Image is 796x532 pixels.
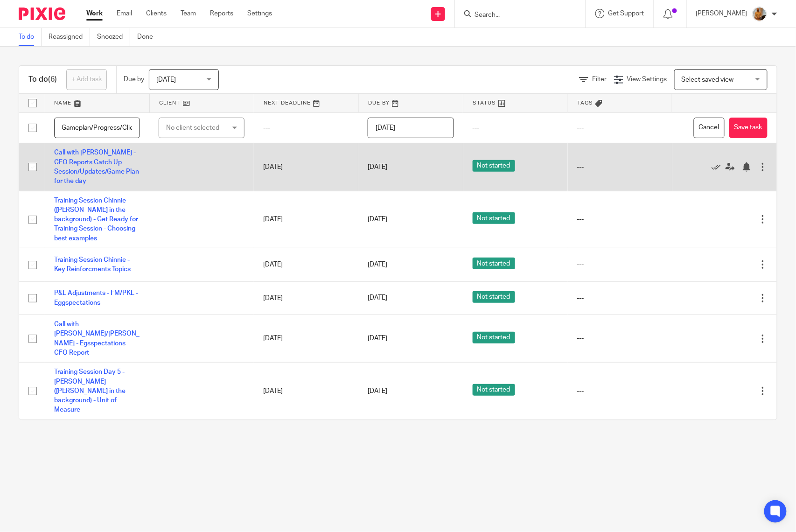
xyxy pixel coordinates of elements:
[473,332,515,343] span: Not started
[54,197,138,242] a: Training Session Chinnie ([PERSON_NAME] in the background) - Get Ready for Training Session - Cho...
[28,75,57,84] h1: To do
[474,11,558,20] input: Search
[368,295,387,301] span: [DATE]
[368,388,387,394] span: [DATE]
[54,290,138,306] a: P&L Adjustments - FM/PKL - Eggspectations
[66,69,107,90] a: + Add task
[368,164,387,170] span: [DATE]
[117,9,132,18] a: Email
[627,76,667,83] span: View Settings
[473,384,515,396] span: Not started
[48,76,57,83] span: (6)
[473,212,515,224] span: Not started
[97,28,130,46] a: Snoozed
[592,76,607,83] span: Filter
[577,260,663,269] div: ---
[463,112,568,143] td: ---
[696,9,747,18] p: [PERSON_NAME]
[577,294,663,303] div: ---
[577,386,663,396] div: ---
[86,9,103,18] a: Work
[368,216,387,223] span: [DATE]
[254,315,358,362] td: [DATE]
[54,369,126,413] a: Training Session Day 5 - [PERSON_NAME] ([PERSON_NAME] in the background) - Unit of Measure -
[137,28,160,46] a: Done
[712,162,726,172] a: Mark as done
[19,28,42,46] a: To do
[473,258,515,269] span: Not started
[729,118,768,139] button: Save task
[254,191,358,248] td: [DATE]
[577,162,663,172] div: ---
[54,149,139,184] a: Call with [PERSON_NAME] - CFO Reports Catch Up Session/Updates/Game Plan for the day
[368,336,387,342] span: [DATE]
[54,118,140,139] input: Task name
[254,248,358,281] td: [DATE]
[181,9,196,18] a: Team
[694,118,725,139] button: Cancel
[577,100,593,105] span: Tags
[254,112,358,143] td: ---
[682,77,734,83] span: Select saved view
[473,160,515,172] span: Not started
[752,7,767,21] img: 1234.JPG
[210,9,233,18] a: Reports
[156,77,176,83] span: [DATE]
[577,215,663,224] div: ---
[49,28,90,46] a: Reassigned
[368,261,387,268] span: [DATE]
[254,143,358,191] td: [DATE]
[368,118,454,139] input: Pick a date
[124,75,144,84] p: Due by
[54,257,131,273] a: Training Session Chinnie - Key Reinforcments Topics
[146,9,167,18] a: Clients
[254,363,358,420] td: [DATE]
[247,9,272,18] a: Settings
[54,321,140,356] a: Call with [PERSON_NAME]/[PERSON_NAME] - Egsspectations CFO Report
[577,334,663,343] div: ---
[568,112,672,143] td: ---
[166,118,229,138] div: No client selected
[19,7,65,20] img: Pixie
[473,291,515,303] span: Not started
[254,281,358,315] td: [DATE]
[608,10,644,17] span: Get Support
